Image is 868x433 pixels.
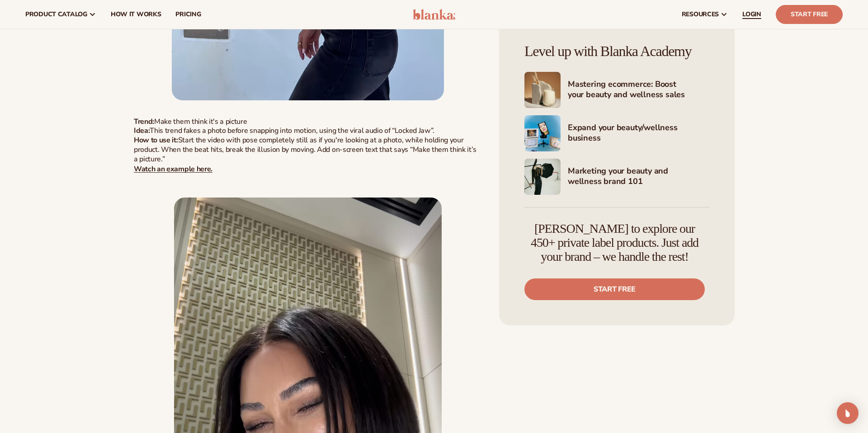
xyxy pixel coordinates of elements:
[134,164,212,174] a: Watch an example here.
[413,9,456,20] img: logo
[175,11,201,18] span: pricing
[25,11,87,18] span: product catalog
[524,72,709,108] a: Shopify Image 8 Mastering ecommerce: Boost your beauty and wellness sales
[524,43,709,59] h4: Level up with Blanka Academy
[776,5,843,24] a: Start Free
[742,11,761,18] span: LOGIN
[134,126,150,136] span: Idea:
[524,72,561,108] img: Shopify Image 8
[568,79,709,101] h4: Mastering ecommerce: Boost your beauty and wellness sales
[524,115,561,151] img: Shopify Image 9
[134,108,481,183] p: Make them think it's a picture This trend fakes a photo before snapping into motion, using the vi...
[524,115,709,151] a: Shopify Image 9 Expand your beauty/wellness business
[524,159,561,195] img: Shopify Image 10
[568,122,709,145] h4: Expand your beauty/wellness business
[568,166,709,188] h4: Marketing your beauty and wellness brand 101
[134,135,178,145] strong: How to use it:
[524,278,705,300] a: Start free
[524,222,705,264] h4: [PERSON_NAME] to explore our 450+ private label products. Just add your brand – we handle the rest!
[682,11,719,18] span: resources
[837,402,859,424] div: Open Intercom Messenger
[111,11,161,18] span: How It Works
[524,159,709,195] a: Shopify Image 10 Marketing your beauty and wellness brand 101
[134,117,154,127] strong: Trend:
